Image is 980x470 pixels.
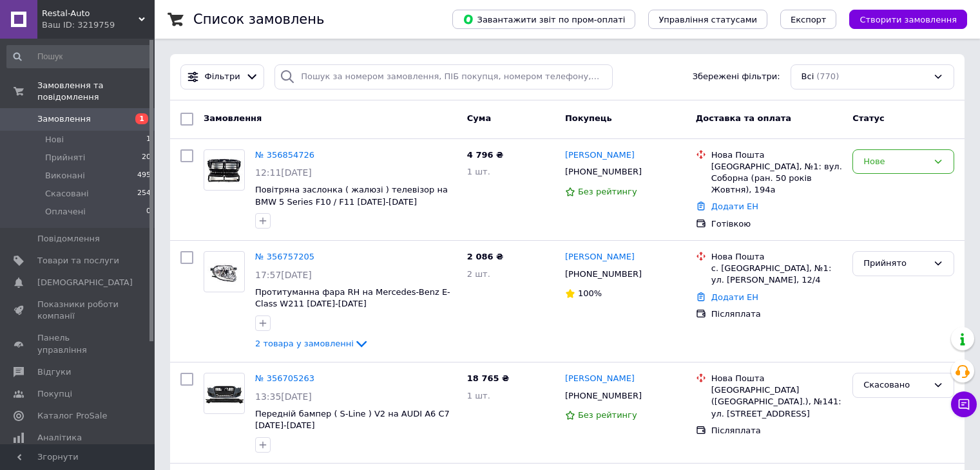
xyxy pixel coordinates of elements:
[860,15,957,24] span: Створити замовлення
[711,263,842,286] div: с. [GEOGRAPHIC_DATA], №1: ул. [PERSON_NAME], 12/4
[204,149,245,191] a: Фото товару
[693,71,780,83] span: Збережені фільтри:
[863,257,928,270] div: Прийнято
[255,339,354,348] span: 2 товара у замовленні
[467,391,490,400] span: 1 шт.
[37,432,82,444] span: Аналітика
[467,113,491,123] span: Cума
[696,113,791,123] span: Доставка та оплата
[562,164,644,180] div: [PHONE_NUMBER]
[204,155,244,185] img: Фото товару
[135,113,148,124] span: 1
[204,113,262,123] span: Замовлення
[711,202,758,211] a: Додати ЕН
[863,155,928,169] div: Нове
[658,15,757,24] span: Управління статусами
[146,134,151,146] span: 1
[711,373,842,384] div: Нова Пошта
[565,113,612,123] span: Покупець
[255,409,450,431] a: Передній бампер ( S-Line ) V2 на AUDI A6 C7 [DATE]-[DATE]
[255,150,314,160] a: № 356854726
[255,270,312,280] span: 17:57[DATE]
[711,308,842,320] div: Післяплата
[255,373,314,383] a: № 356705263
[578,288,602,298] span: 100%
[37,299,119,322] span: Показники роботи компанії
[562,388,644,404] div: [PHONE_NUMBER]
[849,10,967,29] button: Створити замовлення
[711,292,758,302] a: Додати ЕН
[463,14,625,25] span: Завантажити звіт по пром-оплаті
[45,152,85,164] span: Прийняті
[467,269,490,279] span: 2 шт.
[37,277,133,288] span: [DEMOGRAPHIC_DATA]
[146,206,151,218] span: 0
[467,252,503,261] span: 2 086 ₴
[204,373,245,414] a: Фото товару
[142,152,151,164] span: 20
[45,188,89,200] span: Скасовані
[37,388,72,400] span: Покупці
[951,391,977,417] button: Чат з покупцем
[565,251,635,263] a: [PERSON_NAME]
[204,257,244,287] img: Фото товару
[45,206,86,218] span: Оплачені
[255,252,314,261] a: № 356757205
[863,379,928,392] div: Скасовано
[711,149,842,161] div: Нова Пошта
[255,339,369,348] a: 2 товара у замовленні
[780,10,837,29] button: Експорт
[274,64,613,89] input: Пошук за номером замовлення, ПІБ покупця, номером телефону, Email, номером накладної
[205,71,240,83] span: Фільтри
[37,113,91,125] span: Замовлення
[452,10,635,29] button: Завантажити звіт по пром-оплаті
[255,287,450,309] a: Протитуманна фара RH на Mercedes-Benz E-Class W211 [DATE]-[DATE]
[711,161,842,196] div: [GEOGRAPHIC_DATA], №1: вул. Соборна (ран. 50 років Жовтня), 194а
[711,384,842,420] div: [GEOGRAPHIC_DATA] ([GEOGRAPHIC_DATA].), №141: ул. [STREET_ADDRESS]
[45,134,64,146] span: Нові
[6,45,152,68] input: Пошук
[37,80,155,103] span: Замовлення та повідомлення
[255,167,312,178] span: 12:11[DATE]
[836,14,967,24] a: Створити замовлення
[45,170,85,182] span: Виконані
[37,255,119,267] span: Товари та послуги
[204,251,245,292] a: Фото товару
[255,185,448,207] a: Повітряна заслонка ( жалюзі ) телевізор на BMW 5 Series F10 / F11 [DATE]-[DATE]
[37,233,100,245] span: Повідомлення
[467,150,503,160] span: 4 796 ₴
[467,167,490,176] span: 1 шт.
[578,187,637,196] span: Без рейтингу
[578,410,637,420] span: Без рейтингу
[711,218,842,230] div: Готівкою
[816,71,839,81] span: (770)
[791,15,827,24] span: Експорт
[204,379,244,409] img: Фото товару
[137,170,151,182] span: 495
[42,19,155,31] div: Ваш ID: 3219759
[37,366,71,378] span: Відгуки
[37,332,119,355] span: Панель управління
[193,12,324,27] h1: Список замовлень
[255,391,312,402] span: 13:35[DATE]
[565,373,635,385] a: [PERSON_NAME]
[711,251,842,263] div: Нова Пошта
[42,8,139,19] span: Restal-Auto
[648,10,767,29] button: Управління статусами
[562,266,644,283] div: [PHONE_NUMBER]
[137,188,151,200] span: 254
[711,425,842,437] div: Післяплата
[37,410,107,422] span: Каталог ProSale
[852,113,885,123] span: Статус
[565,149,635,162] a: [PERSON_NAME]
[802,71,814,83] span: Всі
[467,373,509,383] span: 18 765 ₴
